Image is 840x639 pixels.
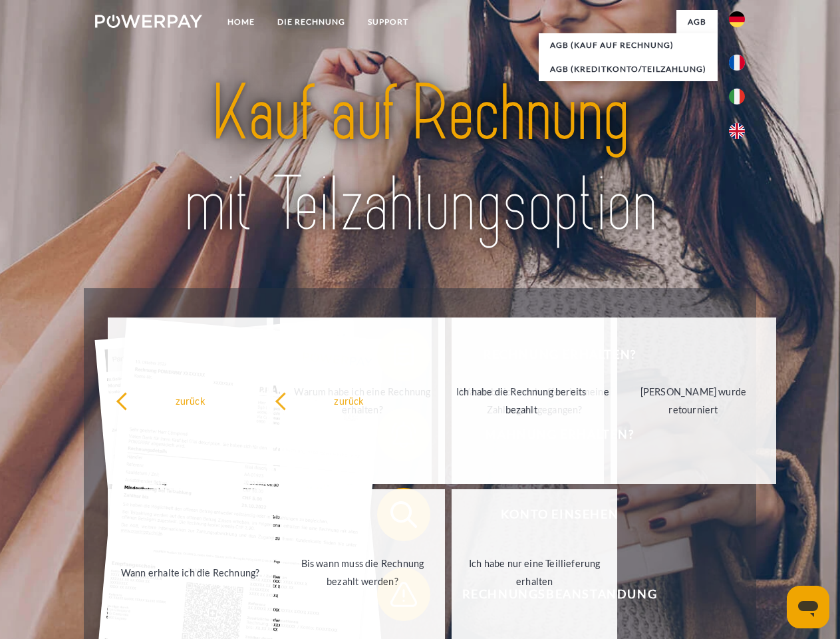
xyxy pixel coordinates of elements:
[676,10,718,34] a: agb
[729,89,745,105] img: it
[116,563,265,581] div: Wann erhalte ich die Rechnung?
[729,11,745,27] img: de
[619,383,768,419] div: [PERSON_NAME] wurde retourniert
[729,55,745,71] img: fr
[266,10,356,34] a: DIE RECHNUNG
[787,586,829,628] iframe: Schaltfläche zum Öffnen des Messaging-Fensters
[460,554,609,590] div: Ich habe nur eine Teillieferung erhalten
[216,10,266,34] a: Home
[446,383,596,419] div: Ich habe die Rechnung bereits bezahlt
[288,554,438,590] div: Bis wann muss die Rechnung bezahlt werden?
[539,57,718,81] a: AGB (Kreditkonto/Teilzahlung)
[356,10,420,34] a: SUPPORT
[539,33,718,57] a: AGB (Kauf auf Rechnung)
[95,15,202,28] img: logo-powerpay-white.svg
[275,391,424,409] div: zurück
[729,123,745,139] img: en
[116,391,265,409] div: zurück
[127,64,713,255] img: title-powerpay_de.svg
